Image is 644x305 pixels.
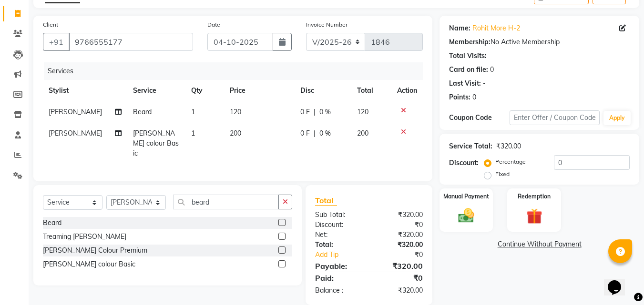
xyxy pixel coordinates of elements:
[449,65,488,75] div: Card on file:
[300,107,310,117] span: 0 F
[133,129,179,157] span: [PERSON_NAME] colour Basic
[43,80,127,101] th: Stylist
[472,23,520,33] a: Rohit More H-2
[173,195,279,209] input: Search or Scan
[391,80,423,101] th: Action
[69,33,193,51] input: Search by Name/Mobile/Email/Code
[449,37,491,47] div: Membership:
[369,272,430,284] div: ₹0
[230,129,241,138] span: 200
[191,129,195,138] span: 1
[43,20,58,29] label: Client
[185,80,224,101] th: Qty
[49,108,102,116] span: [PERSON_NAME]
[43,33,70,51] button: +91
[379,250,430,260] div: ₹0
[351,80,392,101] th: Total
[49,129,102,138] span: [PERSON_NAME]
[295,80,351,101] th: Disc
[191,108,195,116] span: 1
[521,207,547,226] img: _gift.svg
[300,128,310,138] span: 0 F
[308,210,369,220] div: Sub Total:
[43,218,61,228] div: Beard
[357,108,368,116] span: 120
[449,79,481,89] div: Last Visit:
[449,113,509,123] div: Coupon Code
[510,110,600,125] input: Enter Offer / Coupon Code
[357,129,368,138] span: 200
[308,272,369,284] div: Paid:
[449,51,487,61] div: Total Visits:
[308,240,369,250] div: Total:
[449,37,630,47] div: No Active Membership
[319,128,331,138] span: 0 %
[369,220,430,230] div: ₹0
[603,111,631,125] button: Apply
[449,92,470,102] div: Points:
[43,259,135,269] div: [PERSON_NAME] colour Basic
[44,62,430,80] div: Services
[314,107,316,117] span: |
[443,192,489,201] label: Manual Payment
[453,207,479,225] img: _cash.svg
[369,285,430,295] div: ₹320.00
[496,141,521,151] div: ₹320.00
[449,23,470,33] div: Name:
[495,170,510,178] label: Fixed
[369,260,430,272] div: ₹320.00
[230,108,241,116] span: 120
[449,158,479,168] div: Discount:
[308,230,369,240] div: Net:
[308,220,369,230] div: Discount:
[472,92,476,102] div: 0
[133,108,152,116] span: Beard
[369,240,430,250] div: ₹320.00
[306,20,348,29] label: Invoice Number
[441,239,637,249] a: Continue Without Payment
[315,196,337,206] span: Total
[308,260,369,272] div: Payable:
[319,107,331,117] span: 0 %
[314,128,316,138] span: |
[207,20,220,29] label: Date
[127,80,185,101] th: Service
[449,141,492,151] div: Service Total:
[43,246,147,256] div: [PERSON_NAME] Colour Premium
[490,65,494,75] div: 0
[369,230,430,240] div: ₹320.00
[604,267,634,295] iframe: chat widget
[483,79,486,89] div: -
[308,285,369,295] div: Balance :
[224,80,295,101] th: Price
[495,157,526,166] label: Percentage
[518,192,551,201] label: Redemption
[369,210,430,220] div: ₹320.00
[308,250,379,260] a: Add Tip
[43,232,126,242] div: Treaming [PERSON_NAME]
